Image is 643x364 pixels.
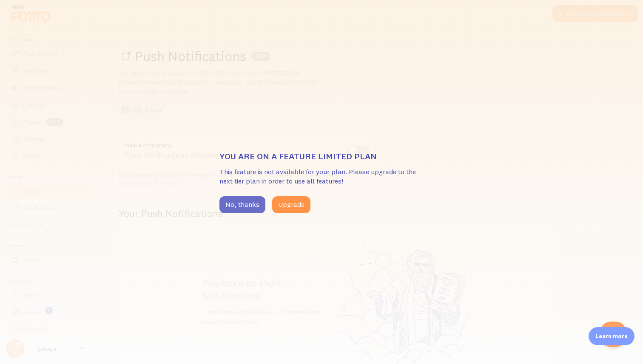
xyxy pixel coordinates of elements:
[272,196,310,213] button: Upgrade
[219,151,424,162] h3: You are on a feature limited plan
[600,322,626,347] iframe: Help Scout Beacon - Open
[219,196,265,213] button: No, thanks
[219,167,424,186] p: This feature is not available for your plan. Please upgrade to the next tier plan in order to use...
[589,327,634,345] div: Learn more
[595,332,628,340] p: Learn more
